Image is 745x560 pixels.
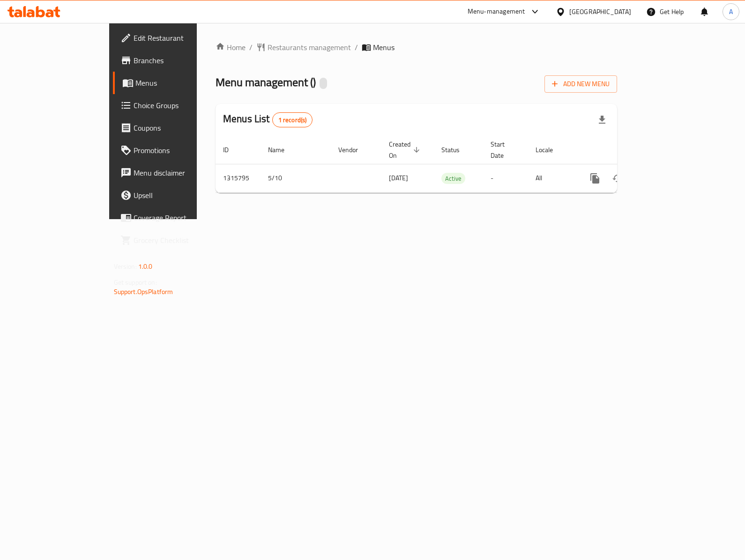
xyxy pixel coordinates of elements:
span: [DATE] [389,172,408,184]
span: A [729,7,733,17]
a: Promotions [113,139,234,162]
div: Export file [591,109,613,131]
div: [GEOGRAPHIC_DATA] [569,7,631,17]
span: Name [268,144,297,155]
button: Change Status [606,167,629,190]
a: Menu disclaimer [113,162,234,184]
span: Promotions [134,145,226,156]
span: Menu management ( ) [216,72,316,93]
a: Restaurants management [256,42,351,53]
a: Support.OpsPlatform [114,286,173,298]
a: Coupons [113,117,234,139]
span: Add New Menu [552,78,610,90]
a: Menus [113,72,234,94]
span: 1 record(s) [273,116,313,125]
span: Created On [389,139,423,161]
td: 5/10 [261,164,331,192]
span: Branches [134,55,226,66]
span: Menu disclaimer [134,167,226,178]
a: Coverage Report [113,206,234,229]
a: Upsell [113,184,234,206]
li: / [249,42,253,53]
td: 1315795 [216,164,261,192]
a: Grocery Checklist [113,229,234,251]
span: Active [441,173,465,184]
a: Choice Groups [113,94,234,117]
span: Edit Restaurant [134,32,226,44]
span: Locale [536,144,565,155]
div: Menu-management [468,6,525,17]
span: Upsell [134,190,226,201]
div: Active [441,173,465,184]
button: more [584,167,606,190]
span: Status [441,144,472,155]
li: / [355,42,358,53]
td: - [483,164,528,192]
span: Menus [373,42,395,53]
span: Vendor [338,144,370,155]
div: Total records count [272,112,313,127]
button: Add New Menu [544,75,617,93]
span: Grocery Checklist [134,235,226,246]
h2: Menus List [223,112,313,127]
span: Choice Groups [134,100,226,111]
span: Restaurants management [268,42,351,53]
span: 1.0.0 [138,260,153,273]
td: All [528,164,576,192]
span: Version: [114,260,137,273]
a: Edit Restaurant [113,27,234,49]
span: Coupons [134,122,226,133]
span: ID [223,144,241,155]
a: Branches [113,49,234,72]
nav: breadcrumb [216,42,617,53]
span: Coverage Report [134,212,226,223]
span: Get support on: [114,276,157,288]
th: Actions [576,136,681,164]
span: Start Date [491,139,517,161]
table: enhanced table [216,136,681,193]
span: Menus [135,77,226,88]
